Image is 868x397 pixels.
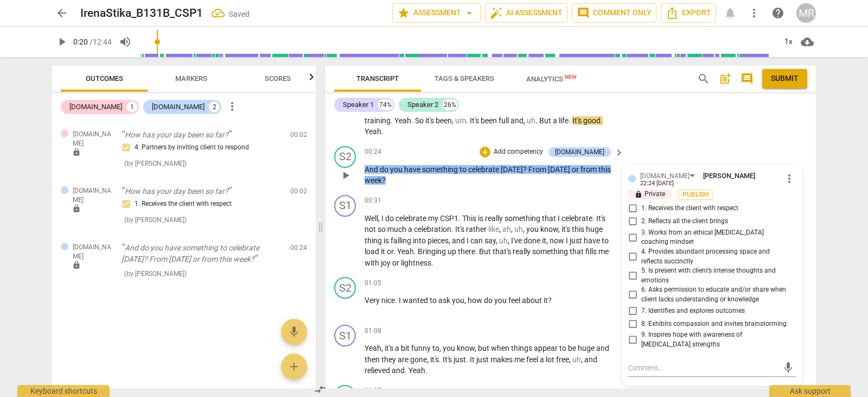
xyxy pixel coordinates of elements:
[380,165,390,174] span: do
[427,236,449,245] span: pieces
[356,74,399,83] span: Transcript
[612,146,626,159] span: keyboard_arrow_right
[365,366,392,375] span: relieved
[439,355,443,364] span: .
[397,7,476,20] span: Assessment
[502,225,511,234] span: Filler word
[717,70,734,87] button: Add summary
[73,37,88,46] span: 0:20
[572,116,583,125] span: It's
[401,259,431,267] span: lightness
[581,355,584,364] span: ,
[468,165,501,174] span: celebrate
[451,225,455,234] span: .
[513,247,532,256] span: really
[539,116,553,125] span: But
[86,74,123,83] span: Outcomes
[526,225,540,234] span: you
[592,214,596,223] span: .
[462,214,478,223] span: This
[558,225,561,234] span: ,
[493,247,513,256] span: that's
[378,214,381,223] span: ,
[407,99,438,110] div: Speaker 2
[577,7,590,20] span: comment
[569,116,572,125] span: .
[382,176,386,185] span: ?
[365,247,381,256] span: load
[526,355,540,364] span: feel
[381,259,392,267] span: joy
[365,225,378,234] span: not
[288,360,301,373] span: add
[640,171,699,180] div: [DOMAIN_NAME]
[542,236,546,245] span: it
[572,165,580,174] span: or
[427,355,430,364] span: ,
[480,147,490,157] div: Add outcome
[425,116,436,125] span: it's
[584,236,602,245] span: have
[561,225,572,234] span: it's
[408,225,414,234] span: a
[265,74,291,83] span: Scores
[585,247,598,256] span: fills
[641,247,792,266] span: 4. Provides abundant processing space and reflects succinctly
[641,319,787,329] span: 8. Exhibits compassion and invites brainstorming
[385,344,395,352] span: it's
[598,247,609,256] span: me
[403,296,430,305] span: wanted
[430,355,439,364] span: it's
[494,296,508,305] span: you
[229,9,250,20] div: Saved
[762,69,807,89] button: Please Do Not Submit until your Assessment is Complete
[553,116,559,125] span: a
[411,344,432,352] span: funny
[508,236,511,245] span: ,
[387,247,393,256] span: or
[381,296,395,305] span: nice
[399,296,403,305] span: I
[212,7,250,20] div: All changes saved
[559,344,568,352] span: to
[478,214,485,223] span: is
[470,355,476,364] span: It
[457,344,475,352] span: know
[430,296,438,305] span: to
[481,116,499,125] span: been
[505,214,542,223] span: something
[397,247,414,256] span: Yeah
[558,214,561,223] span: I
[559,116,569,125] span: life
[528,165,548,174] span: From
[72,204,81,213] span: lock
[769,385,851,397] div: Ask support
[687,190,704,199] span: Publish
[226,100,239,113] span: more_vert
[566,236,570,245] span: I
[466,116,470,125] span: .
[584,355,597,364] span: and
[523,165,528,174] span: ?
[381,127,384,136] span: .
[522,296,544,305] span: about
[635,191,642,198] span: lock
[556,355,569,364] span: free
[476,355,490,364] span: just
[526,75,577,83] span: Analytics
[126,102,137,112] div: 1
[365,296,381,305] span: Very
[511,225,514,234] span: ,
[385,214,395,223] span: do
[565,74,577,80] span: New
[544,296,548,305] span: it
[572,3,656,23] button: Comment only
[365,326,381,336] span: 01:08
[490,355,514,364] span: makes
[514,355,526,364] span: me
[365,127,381,136] span: Yeah
[546,355,556,364] span: lot
[443,344,457,352] span: you
[561,214,592,223] span: celebrate
[546,236,550,245] span: ,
